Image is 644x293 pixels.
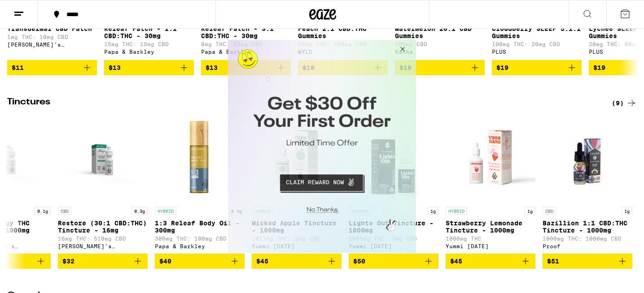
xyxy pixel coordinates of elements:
[7,42,97,47] div: [PERSON_NAME]'s Medicinals
[496,64,508,71] span: $19
[58,113,148,254] a: Open page for Restore (30:1 CBD:THC) Tincture - 16mg from Mary's Medicinals
[543,207,556,215] p: CBD
[543,243,632,249] div: Proof
[201,41,291,47] p: 8mg THC: 23mg CBD
[104,41,194,47] p: 15mg THC: 15mg CBD
[206,64,218,71] span: $13
[492,60,582,75] button: Add to bag
[547,258,559,265] span: $51
[543,113,632,203] img: Proof - Bazillion 1:1 CBD:THC Tincture - 1000mg
[155,254,245,269] button: Add to bag
[109,64,121,71] span: $13
[155,220,245,234] p: 1:3 Releaf Body Oil - 300mg
[543,113,632,254] a: Open page for Bazillion 1:1 CBD:THC Tincture - 1000mg from Proof
[7,60,97,75] button: Add to bag
[228,40,416,253] div: Modal Overlay Box
[543,220,632,234] p: Bazillion 1:1 CBD:THC Tincture - 1000mg
[58,113,148,203] img: Mary's Medicinals - Restore (30:1 CBD:THC) Tincture - 16mg
[446,236,535,241] p: 1000mg THC
[446,243,535,249] div: Yummi [DATE]
[252,254,342,269] button: Add to bag
[543,254,632,269] button: Add to bag
[155,113,245,203] img: Papa & Barkley - 1:3 Releaf Body Oil - 300mg
[155,236,245,241] p: 300mg THC: 100mg CBD
[159,258,171,265] span: $40
[612,98,637,108] a: (9)
[395,60,485,75] button: Add to bag
[395,41,485,47] p: 100mg CBD
[62,258,74,265] span: $32
[131,207,148,215] p: 0.3g
[12,64,24,71] span: $11
[298,25,388,39] p: Peach 2:1 CBD:THC Gummies
[446,207,467,215] p: HYBRID
[492,41,582,47] p: 100mg THC: 20mg CBD
[543,236,632,241] p: 1000mg THC: 1000mg CBD
[58,254,148,269] button: Add to bag
[7,34,97,40] p: 1mg THC: 10mg CBD
[492,49,582,55] div: PLUS
[492,25,582,39] p: Cloudberry SLEEP 5:1:1 Gummies
[228,40,416,253] iframe: Modal Overlay Box Frame
[5,6,65,13] span: Hi. Need any help?
[7,25,97,32] p: Transdermal CBD Patch
[622,207,632,215] p: 1g
[58,207,71,215] p: CBD
[155,113,245,254] a: Open page for 1:3 Releaf Body Oil - 300mg from Papa & Barkley
[58,243,148,249] div: [PERSON_NAME]'s Medicinals
[201,25,291,39] p: Releaf Patch - 3:1 CBD:THC - 30mg
[155,243,245,249] div: Papa & Barkley
[446,113,535,203] img: Yummi Karma - Strawberry Lemonade Tincture - 1000mg
[58,220,148,234] p: Restore (30:1 CBD:THC) Tincture - 16mg
[104,60,194,75] button: Add to bag
[395,49,485,55] div: Kanha
[446,254,535,269] button: Add to bag
[428,207,438,215] p: 1g
[201,60,291,75] button: Add to bag
[58,236,148,241] p: 16mg THC: 510mg CBD
[104,49,194,55] div: Papa & Barkley
[446,113,535,254] a: Open page for Strawberry Lemonade Tincture - 1000mg from Yummi Karma
[395,25,485,39] p: Watermelon 20:1 CBD Gummies
[256,258,268,265] span: $45
[201,49,291,55] div: Papa & Barkley
[353,258,365,265] span: $50
[450,258,462,265] span: $45
[525,207,535,215] p: 1g
[349,254,438,269] button: Add to bag
[7,98,593,108] h2: Tinctures
[593,64,605,71] span: $19
[155,207,176,215] p: HYBRID
[446,220,535,234] p: Strawberry Lemonade Tincture - 1000mg
[104,25,194,39] p: Releaf Patch - 1:1 CBD:THC - 30mg
[35,207,51,215] p: 0.1g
